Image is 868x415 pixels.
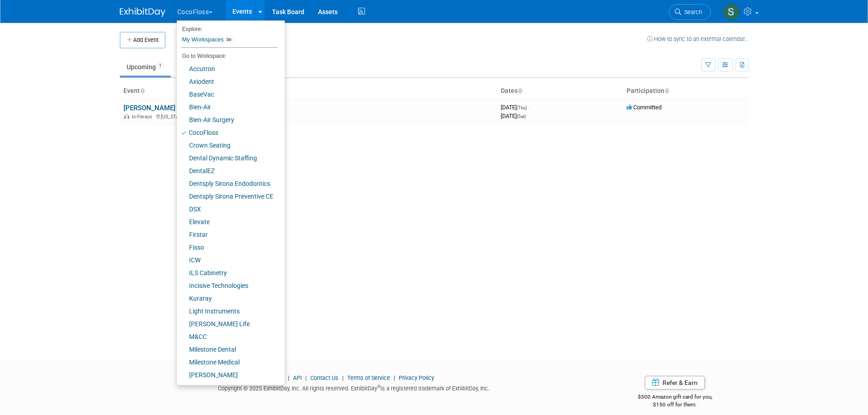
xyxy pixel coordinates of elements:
[177,292,278,305] a: Kuraray
[723,3,740,20] img: Samantha Meyers
[518,87,522,94] a: Sort by Start Date
[528,104,529,111] span: -
[377,384,380,389] sup: ®
[177,24,278,32] li: Explore:
[391,374,397,381] span: |
[123,104,212,112] a: [PERSON_NAME] 14707-2025
[623,83,749,99] th: Participation
[224,36,234,43] span: 30
[601,387,749,408] div: $500 Amazon gift card for you,
[124,114,129,118] img: In-Person Event
[177,279,278,292] a: Incisive Technologies
[647,36,749,42] a: How to sync to an external calendar...
[601,401,749,409] div: $150 off for them.
[120,382,588,393] div: Copyright © 2025 ExhibitDay, Inc. All rights reserved. ExhibitDay is a registered trademark of Ex...
[347,374,390,381] a: Terms of Service
[340,374,346,381] span: |
[517,114,526,119] span: (Sat)
[181,32,278,47] a: My Workspaces30
[120,83,497,99] th: Event
[645,376,705,389] a: Refer & Earn
[120,58,171,76] a: Upcoming1
[177,139,278,152] a: Crown Seating
[286,374,292,381] span: |
[177,228,278,241] a: Firstar
[177,330,278,343] a: M&CC
[132,114,155,120] span: In-Person
[177,190,278,203] a: Dentsply Sirona Preventive CE
[177,266,278,279] a: ILS Cabinetry
[177,305,278,318] a: Light Instruments
[177,113,278,126] a: Bien-Air Surgery
[177,241,278,254] a: Fisso
[517,105,527,110] span: (Thu)
[177,152,278,164] a: Dental Dynamic Staffing
[293,374,302,381] a: API
[140,87,144,94] a: Sort by Event Name
[173,58,210,76] a: Past33
[497,83,623,99] th: Dates
[501,104,529,111] span: [DATE]
[177,215,278,228] a: Elevate
[177,164,278,177] a: DentalEZ
[123,113,493,120] div: [US_STATE], [GEOGRAPHIC_DATA]
[177,126,278,139] a: CocoFloss
[177,50,278,62] li: Go to Workspace:
[669,4,711,20] a: Search
[177,75,278,88] a: Axiodent
[177,343,278,356] a: Milestone Dental
[177,381,278,394] a: Odne
[120,8,165,17] img: ExhibitDay
[303,374,309,381] span: |
[177,203,278,215] a: DSX
[120,32,165,48] button: Add Event
[177,254,278,266] a: ICW
[627,104,662,111] span: Committed
[664,87,669,94] a: Sort by Participation Type
[501,113,526,119] span: [DATE]
[177,369,278,381] a: [PERSON_NAME]
[177,356,278,369] a: Milestone Medical
[177,101,278,113] a: Bien-Air
[177,177,278,190] a: Dentsply Sirona Endodontics
[177,318,278,330] a: [PERSON_NAME] Life
[177,62,278,75] a: Accutron
[156,62,164,69] span: 1
[310,374,339,381] a: Contact Us
[177,88,278,101] a: BaseVac
[399,374,434,381] a: Privacy Policy
[681,9,702,15] span: Search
